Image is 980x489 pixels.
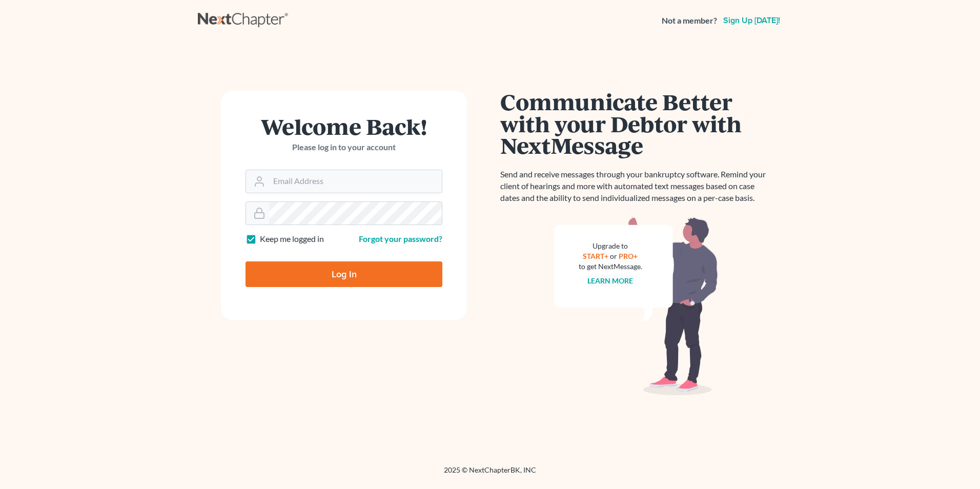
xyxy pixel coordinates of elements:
[583,252,609,260] a: START+
[500,169,772,204] p: Send and receive messages through your bankruptcy software. Remind your client of hearings and mo...
[610,252,618,260] span: or
[588,276,634,285] a: Learn more
[619,252,638,260] a: PRO+
[246,141,442,153] p: Please log in to your account
[662,15,717,27] strong: Not a member?
[579,261,642,272] div: to get NextMessage.
[579,241,642,251] div: Upgrade to
[359,234,442,243] a: Forgot your password?
[269,170,442,193] input: Email Address
[721,16,782,25] a: Sign up [DATE]!
[246,261,442,287] input: Log In
[246,115,442,137] h1: Welcome Back!
[260,233,324,245] label: Keep me logged in
[198,465,782,483] div: 2025 © NextChapterBK, INC
[500,91,772,156] h1: Communicate Better with your Debtor with NextMessage
[554,216,718,396] img: nextmessage_bg-59042aed3d76b12b5cd301f8e5b87938c9018125f34e5fa2b7a6b67550977c72.svg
